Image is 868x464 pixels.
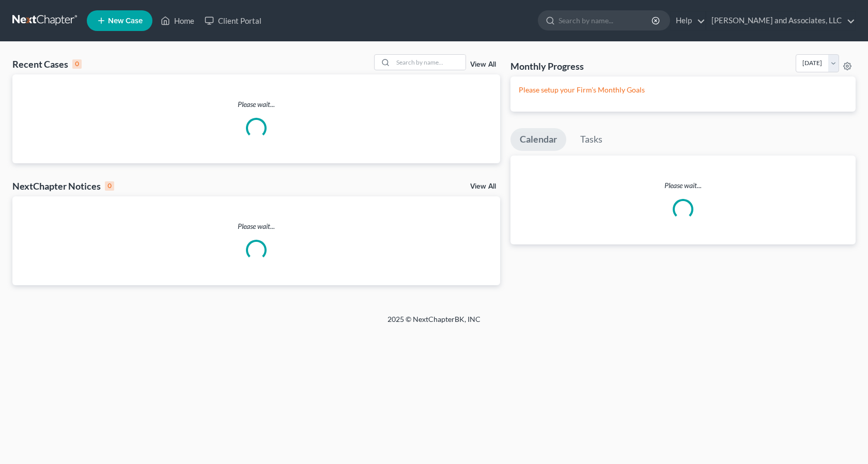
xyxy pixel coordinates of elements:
[139,314,729,333] div: 2025 © NextChapterBK, INC
[108,17,143,25] span: New Case
[510,180,856,191] p: Please wait...
[519,85,847,95] p: Please setup your Firm's Monthly Goals
[510,128,566,151] a: Calendar
[510,60,584,72] h3: Monthly Progress
[706,11,855,30] a: [PERSON_NAME] and Associates, LLC
[156,11,199,30] a: Home
[199,11,267,30] a: Client Portal
[470,183,496,190] a: View All
[12,99,500,110] p: Please wait...
[671,11,705,30] a: Help
[571,128,612,151] a: Tasks
[12,180,114,192] div: NextChapter Notices
[559,11,653,30] input: Search by name...
[72,59,82,69] div: 0
[393,55,466,70] input: Search by name...
[12,58,82,70] div: Recent Cases
[12,221,500,231] p: Please wait...
[470,61,496,68] a: View All
[105,181,114,191] div: 0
